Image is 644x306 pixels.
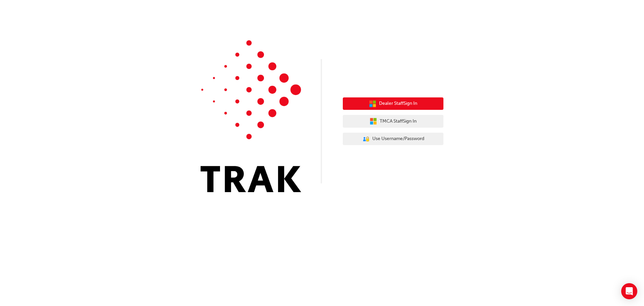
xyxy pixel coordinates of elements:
[343,97,443,110] button: Dealer StaffSign In
[372,135,424,143] span: Use Username/Password
[379,100,417,107] span: Dealer Staff Sign In
[343,133,443,145] button: Use Username/Password
[380,118,417,125] span: TMCA Staff Sign In
[621,283,637,299] div: Open Intercom Messenger
[201,40,301,192] img: Trak
[343,115,443,128] button: TMCA StaffSign In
